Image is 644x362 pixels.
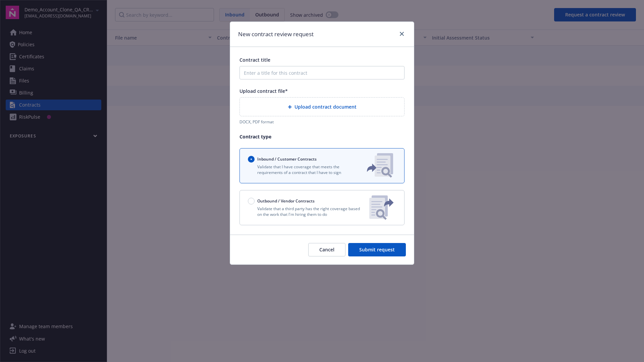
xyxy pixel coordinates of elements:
[257,156,317,162] span: Inbound / Customer Contracts
[248,156,255,163] input: Inbound / Customer Contracts
[239,133,405,140] p: Contract type
[239,66,405,79] input: Enter a title for this contract
[239,88,288,94] span: Upload contract file*
[319,246,334,253] span: Cancel
[248,198,255,204] input: Outbound / Vendor Contracts
[239,148,405,183] button: Inbound / Customer ContractsValidate that I have coverage that meets the requirements of a contra...
[308,243,345,256] button: Cancel
[359,246,395,253] span: Submit request
[239,97,405,116] div: Upload contract document
[239,190,405,225] button: Outbound / Vendor ContractsValidate that a third party has the right coverage based on the work t...
[294,103,357,110] span: Upload contract document
[248,164,356,175] p: Validate that I have coverage that meets the requirements of a contract that I have to sign
[257,198,315,204] span: Outbound / Vendor Contracts
[348,243,406,256] button: Submit request
[238,30,314,39] h1: New contract review request
[239,57,270,63] span: Contract title
[248,206,364,217] p: Validate that a third party has the right coverage based on the work that I'm hiring them to do
[239,119,405,125] div: DOCX, PDF format
[398,30,406,38] a: close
